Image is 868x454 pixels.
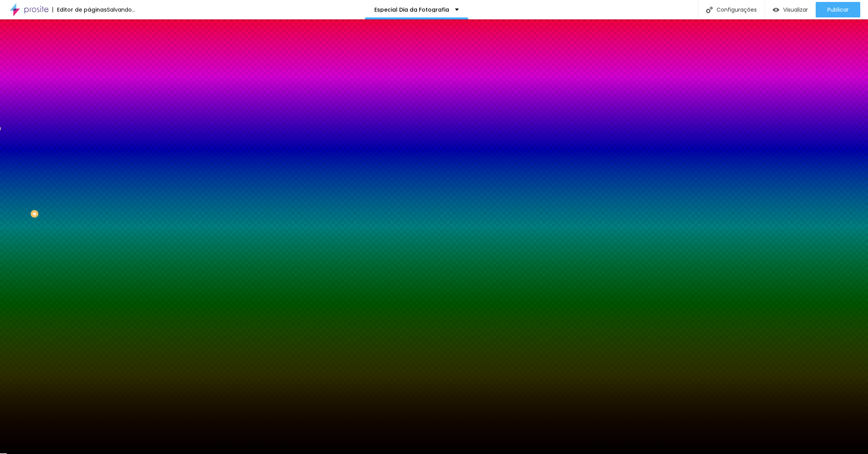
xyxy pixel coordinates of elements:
img: view-1.svg [773,7,779,13]
span: Publicar [827,7,849,13]
button: Visualizar [765,2,816,17]
div: Editor de páginas [52,7,107,12]
div: Salvando... [107,7,135,12]
p: Especial Dia da Fotografia [374,7,449,12]
button: Publicar [816,2,860,17]
span: Visualizar [783,7,808,13]
img: Icone [706,7,713,13]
